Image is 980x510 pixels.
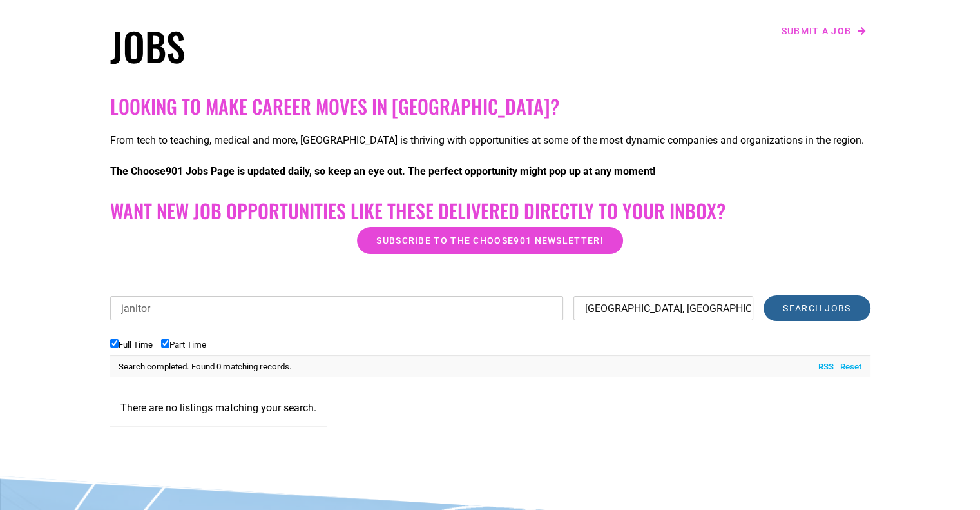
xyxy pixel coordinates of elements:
input: Location [573,296,753,320]
label: Full Time [110,340,153,349]
strong: The Choose901 Jobs Page is updated daily, so keep an eye out. The perfect opportunity might pop u... [110,165,655,177]
input: Part Time [161,339,169,348]
h1: Jobs [110,23,484,69]
input: Search Jobs [764,295,870,321]
span: Subscribe to the Choose901 newsletter! [376,236,603,245]
span: Submit a job [782,26,852,35]
a: RSS [812,360,834,373]
h2: Want New Job Opportunities like these Delivered Directly to your Inbox? [110,199,870,222]
a: Subscribe to the Choose901 newsletter! [357,227,622,254]
a: Reset [834,360,861,373]
li: There are no listings matching your search. [110,390,327,427]
p: From tech to teaching, medical and more, [GEOGRAPHIC_DATA] is thriving with opportunities at some... [110,133,870,148]
h2: Looking to make career moves in [GEOGRAPHIC_DATA]? [110,95,870,118]
span: Search completed. Found 0 matching records. [119,362,292,371]
input: Full Time [110,339,119,348]
a: Submit a job [778,23,870,39]
input: Keywords [110,296,564,320]
label: Part Time [161,340,206,349]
